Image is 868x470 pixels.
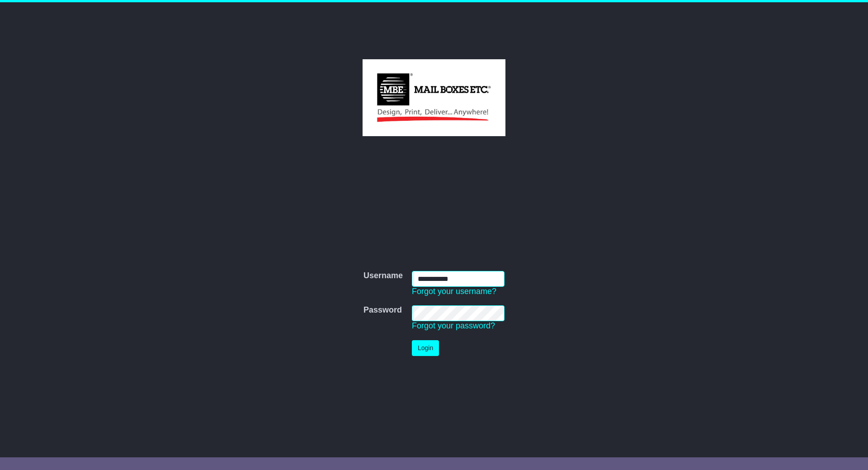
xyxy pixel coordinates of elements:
[412,321,495,330] a: Forgot your password?
[412,340,439,356] button: Login
[363,59,505,136] img: MBE Lane Cove
[412,287,496,296] a: Forgot your username?
[363,271,403,281] label: Username
[363,305,402,315] label: Password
